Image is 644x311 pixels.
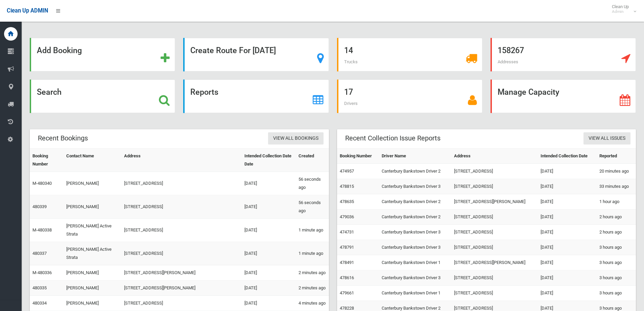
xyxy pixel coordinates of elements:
span: Trucks [344,59,358,64]
td: [DATE] [242,172,296,195]
a: 479661 [340,290,354,295]
strong: Search [37,87,62,97]
a: 478791 [340,245,354,250]
a: View All Bookings [268,132,324,145]
td: 3 hours ago [597,270,636,286]
th: Intended Collection Date [538,149,597,164]
a: 480339 [32,204,47,209]
strong: 17 [344,87,353,97]
td: [PERSON_NAME] [64,296,121,311]
a: View All Issues [583,132,630,145]
th: Driver Name [379,149,451,164]
td: Canterbury Bankstown Driver 3 [379,179,451,194]
a: Search [30,80,175,113]
td: 56 seconds ago [296,172,329,195]
td: [STREET_ADDRESS] [121,242,242,265]
td: [STREET_ADDRESS] [121,219,242,242]
strong: 158267 [498,46,524,55]
td: [STREET_ADDRESS] [121,172,242,195]
td: 4 minutes ago [296,296,329,311]
strong: Reports [190,87,218,97]
td: [DATE] [242,296,296,311]
a: 14 Trucks [337,38,482,71]
a: M-480336 [32,270,52,275]
a: 478635 [340,199,354,204]
a: Add Booking [30,38,175,71]
strong: Create Route For [DATE] [190,46,276,55]
td: Canterbury Bankstown Driver 3 [379,240,451,255]
td: [DATE] [242,281,296,296]
td: 2 minutes ago [296,265,329,281]
small: Admin [612,9,629,14]
th: Booking Number [30,149,64,172]
th: Contact Name [64,149,121,172]
td: [STREET_ADDRESS] [451,209,538,225]
td: [STREET_ADDRESS] [451,225,538,240]
td: 3 hours ago [597,255,636,270]
td: [PERSON_NAME] Active Strata [64,242,121,265]
a: 158267 Addresses [491,38,636,71]
td: [DATE] [242,195,296,219]
td: [STREET_ADDRESS][PERSON_NAME] [451,255,538,270]
strong: Add Booking [37,46,82,55]
td: 2 hours ago [597,225,636,240]
td: [DATE] [242,219,296,242]
td: Canterbury Bankstown Driver 1 [379,255,451,270]
td: [STREET_ADDRESS][PERSON_NAME] [121,265,242,281]
td: [STREET_ADDRESS][PERSON_NAME] [451,194,538,209]
a: 478616 [340,275,354,280]
td: [DATE] [242,242,296,265]
td: [DATE] [538,164,597,179]
strong: 14 [344,46,353,55]
td: 1 minute ago [296,242,329,265]
td: [DATE] [538,240,597,255]
td: [DATE] [538,270,597,286]
td: 33 minutes ago [597,179,636,194]
a: 474731 [340,229,354,235]
th: Created [296,149,329,172]
a: M-480338 [32,227,52,232]
td: [PERSON_NAME] Active Strata [64,219,121,242]
a: 480335 [32,285,47,290]
td: Canterbury Bankstown Driver 2 [379,194,451,209]
td: [STREET_ADDRESS] [451,270,538,286]
td: [PERSON_NAME] [64,172,121,195]
th: Reported [597,149,636,164]
header: Recent Collection Issue Reports [337,132,449,145]
td: [PERSON_NAME] [64,265,121,281]
td: Canterbury Bankstown Driver 2 [379,164,451,179]
td: Canterbury Bankstown Driver 3 [379,270,451,286]
a: 478815 [340,184,354,189]
th: Intended Collection Date Date [242,149,296,172]
td: [STREET_ADDRESS] [121,296,242,311]
header: Recent Bookings [30,132,96,145]
td: 2 hours ago [597,209,636,225]
td: [PERSON_NAME] [64,281,121,296]
th: Address [451,149,538,164]
a: 480334 [32,301,47,306]
td: 20 minutes ago [597,164,636,179]
a: 480337 [32,251,47,256]
td: 56 seconds ago [296,195,329,219]
td: [STREET_ADDRESS] [121,195,242,219]
a: 478491 [340,260,354,265]
td: [DATE] [538,225,597,240]
td: 1 minute ago [296,219,329,242]
a: 474957 [340,169,354,174]
a: 479036 [340,214,354,219]
td: Canterbury Bankstown Driver 2 [379,209,451,225]
td: [DATE] [538,209,597,225]
a: 478228 [340,306,354,311]
span: Drivers [344,101,358,106]
td: [STREET_ADDRESS] [451,179,538,194]
a: 17 Drivers [337,80,482,113]
strong: Manage Capacity [498,87,559,97]
td: Canterbury Bankstown Driver 3 [379,225,451,240]
td: 3 hours ago [597,286,636,301]
td: [DATE] [538,286,597,301]
th: Booking Number [337,149,379,164]
a: Manage Capacity [491,80,636,113]
td: [DATE] [538,255,597,270]
td: [STREET_ADDRESS] [451,240,538,255]
td: 1 hour ago [597,194,636,209]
